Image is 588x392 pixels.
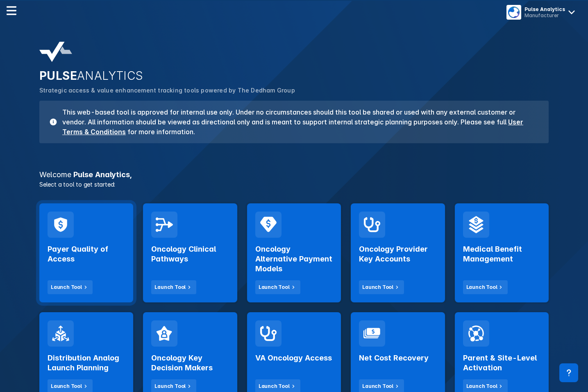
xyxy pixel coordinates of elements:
p: Select a tool to get started: [34,180,554,189]
div: Pulse Analytics [524,6,565,12]
h2: Distribution Analog Launch Planning [48,353,125,373]
span: ANALYTICS [77,69,143,83]
h2: Oncology Clinical Pathways [151,244,229,264]
div: Launch Tool [51,383,82,390]
div: Launch Tool [51,284,82,291]
a: Oncology Alternative Payment ModelsLaunch Tool [247,203,341,302]
div: Launch Tool [259,383,290,390]
h2: Oncology Key Decision Makers [151,353,229,373]
div: Launch Tool [466,383,497,390]
a: Oncology Clinical PathwaysLaunch Tool [143,203,237,302]
img: pulse-analytics-logo [39,42,72,62]
button: Launch Tool [359,280,404,294]
div: Launch Tool [154,284,186,291]
div: Contact Support [559,363,578,382]
h2: Payer Quality of Access [48,244,125,264]
button: Launch Tool [151,280,196,294]
h2: Net Cost Recovery [359,353,429,363]
div: Launch Tool [466,284,497,291]
h3: Pulse Analytics , [34,171,554,178]
h2: PULSE [39,69,549,83]
h2: Oncology Alternative Payment Models [255,244,333,274]
a: Medical Benefit ManagementLaunch Tool [455,203,549,302]
h2: VA Oncology Access [255,353,332,363]
p: Strategic access & value enhancement tracking tools powered by The Dedham Group [39,86,549,95]
img: menu button [508,7,520,18]
h3: This web-based tool is approved for internal use only. Under no circumstances should this tool be... [57,107,539,137]
div: Launch Tool [259,284,290,291]
div: Manufacturer [524,12,565,18]
a: Oncology Provider Key AccountsLaunch Tool [351,203,445,302]
div: Launch Tool [362,383,393,390]
div: Launch Tool [362,284,393,291]
h2: Medical Benefit Management [463,244,540,264]
span: Welcome [39,170,71,179]
button: Launch Tool [48,280,93,294]
img: menu--horizontal.svg [7,6,16,16]
button: Launch Tool [255,280,300,294]
h2: Parent & Site-Level Activation [463,353,540,373]
h2: Oncology Provider Key Accounts [359,244,436,264]
a: Payer Quality of AccessLaunch Tool [39,203,133,302]
div: Launch Tool [154,383,186,390]
button: Launch Tool [463,280,508,294]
